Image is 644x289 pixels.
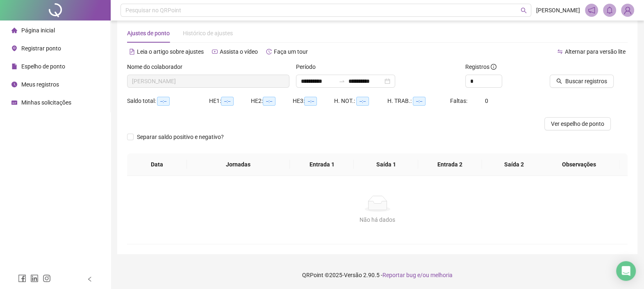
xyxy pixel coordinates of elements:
span: to [339,78,345,84]
label: Período [296,62,321,71]
span: --:-- [221,97,234,106]
span: --:-- [263,97,275,106]
button: Ver espelho de ponto [544,117,611,130]
span: home [11,27,17,33]
th: Entrada 2 [418,153,482,176]
span: info-circle [491,64,496,70]
div: H. TRAB.: [387,96,450,106]
span: bell [606,7,613,14]
span: clock-circle [11,82,17,87]
span: Página inicial [21,27,55,34]
span: Versão [344,272,362,278]
span: notification [588,7,595,14]
span: Faça um tour [274,48,308,55]
th: Jornadas [187,153,290,176]
span: linkedin [30,274,39,282]
div: Open Intercom Messenger [616,261,636,281]
span: youtube [212,49,218,55]
span: Buscar registros [565,77,607,86]
span: Meus registros [21,81,59,88]
span: --:-- [413,97,426,106]
span: search [521,7,527,14]
th: Saída 2 [482,153,546,176]
span: Observações [545,160,613,169]
span: file-text [129,49,135,55]
th: Entrada 1 [290,153,354,176]
span: Minhas solicitações [21,99,71,106]
span: facebook [18,274,26,282]
span: file [11,64,17,69]
span: instagram [43,274,51,282]
span: Assista o vídeo [220,48,258,55]
div: HE 1: [209,96,251,106]
span: --:-- [157,97,170,106]
span: Reportar bug e/ou melhoria [382,272,453,278]
span: history [266,49,272,55]
img: 85927 [621,4,634,16]
span: Faltas: [450,98,469,104]
span: FABIO MORENO SILVA CERQUEIRA [132,75,284,87]
span: Histórico de ajustes [183,30,233,36]
span: Registros [465,62,496,71]
span: environment [11,46,17,51]
span: Ver espelho de ponto [551,119,604,128]
span: [PERSON_NAME] [536,6,580,15]
span: search [556,78,562,84]
span: Separar saldo positivo e negativo? [134,132,227,141]
span: swap [557,49,563,55]
span: Alternar para versão lite [565,48,626,55]
th: Saída 1 [354,153,418,176]
div: Não há dados [137,215,618,224]
button: Buscar registros [550,75,614,88]
div: Saldo total: [127,96,209,106]
span: swap-right [339,78,345,84]
span: 0 [485,98,488,104]
th: Data [127,153,187,176]
div: HE 3: [292,96,334,106]
span: Registrar ponto [21,45,61,52]
span: Ajustes de ponto [127,30,170,36]
span: Espelho de ponto [21,63,65,70]
div: HE 2: [251,96,293,106]
span: schedule [11,100,17,105]
div: H. NOT.: [334,96,387,106]
span: left [87,276,93,282]
span: Leia o artigo sobre ajustes [137,48,204,55]
span: --:-- [356,97,369,106]
span: --:-- [304,97,317,106]
label: Nome do colaborador [127,62,188,71]
th: Observações [538,153,620,176]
